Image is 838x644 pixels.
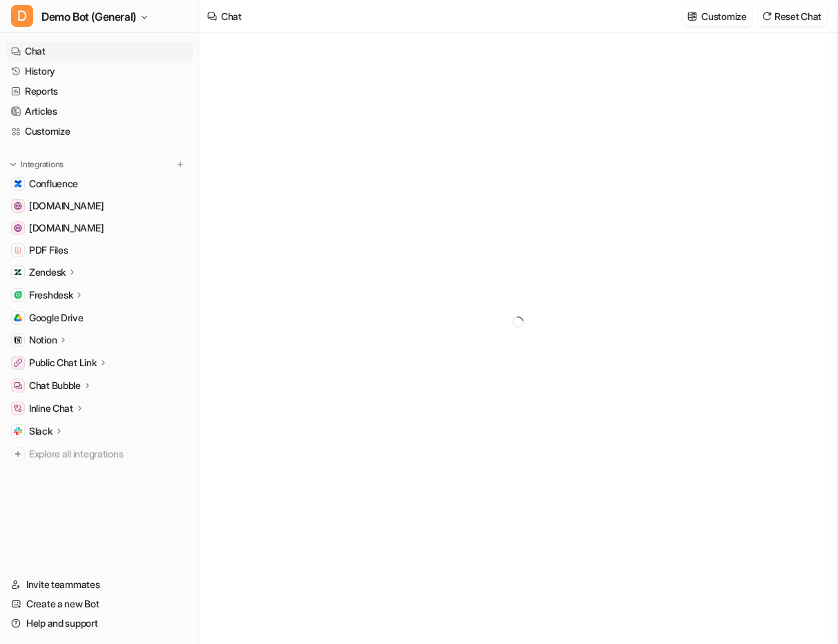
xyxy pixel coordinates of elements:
[29,177,78,191] span: Confluence
[701,9,746,23] p: Customize
[6,102,193,121] a: Articles
[29,424,53,438] p: Slack
[29,243,68,257] span: PDF Files
[221,9,242,23] div: Chat
[175,160,185,169] img: menu_add.svg
[29,311,84,325] span: Google Drive
[14,404,22,413] img: Inline Chat
[6,41,193,61] a: Chat
[14,180,22,188] img: Confluence
[14,268,22,276] img: Zendesk
[29,265,66,279] p: Zendesk
[14,202,22,210] img: www.airbnb.com
[6,174,193,193] a: ConfluenceConfluence
[6,614,193,633] a: Help and support
[29,333,57,347] p: Notion
[29,199,104,213] span: [DOMAIN_NAME]
[8,160,18,169] img: expand menu
[14,427,22,435] img: Slack
[14,246,22,254] img: PDF Files
[14,314,22,322] img: Google Drive
[14,381,22,390] img: Chat Bubble
[29,401,73,415] p: Inline Chat
[14,336,22,344] img: Notion
[29,356,97,370] p: Public Chat Link
[14,224,22,232] img: www.atlassian.com
[762,11,772,21] img: reset
[6,61,193,81] a: History
[6,240,193,260] a: PDF FilesPDF Files
[6,122,193,141] a: Customize
[21,159,64,170] p: Integrations
[6,158,68,171] button: Integrations
[758,6,827,26] button: Reset Chat
[6,444,193,464] a: Explore all integrations
[29,443,187,465] span: Explore all integrations
[14,291,22,299] img: Freshdesk
[29,288,73,302] p: Freshdesk
[11,447,25,461] img: explore all integrations
[29,379,81,392] p: Chat Bubble
[41,7,136,26] span: Demo Bot (General)
[11,5,33,27] span: D
[687,11,697,21] img: customize
[683,6,752,26] button: Customize
[29,221,104,235] span: [DOMAIN_NAME]
[6,196,193,216] a: www.airbnb.com[DOMAIN_NAME]
[14,359,22,367] img: Public Chat Link
[6,594,193,614] a: Create a new Bot
[6,308,193,328] a: Google DriveGoogle Drive
[6,82,193,101] a: Reports
[6,575,193,594] a: Invite teammates
[6,218,193,238] a: www.atlassian.com[DOMAIN_NAME]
